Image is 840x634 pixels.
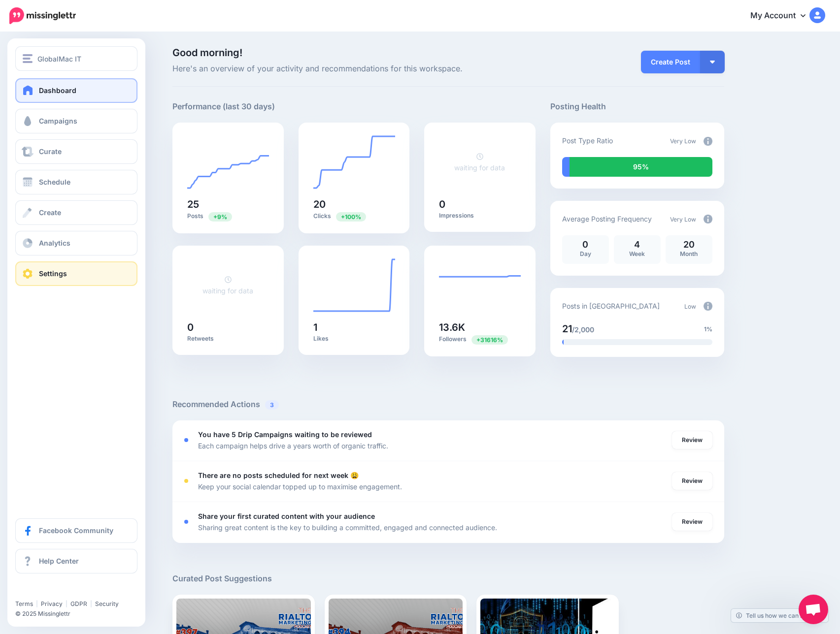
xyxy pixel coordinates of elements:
span: Good morning! [172,47,242,59]
span: Campaigns [39,117,77,125]
p: Posts in [GEOGRAPHIC_DATA] [562,300,660,312]
div: 95% of your posts in the last 30 days were manually created (i.e. were not from Drip Campaigns or... [570,157,712,177]
span: GlobalMac IT [37,53,81,64]
span: 1% [704,324,712,334]
a: GDPR [70,600,87,607]
span: Dashboard [39,86,76,95]
h5: 0 [439,199,521,209]
a: Analytics [15,231,137,255]
h5: Curated Post Suggestions [172,572,724,585]
span: Previous period: 10 [336,212,366,222]
h5: Posting Health [550,100,724,113]
a: Curate [15,139,137,164]
span: Help Center [39,557,79,565]
a: Facebook Community [15,518,137,543]
a: My Account [740,4,825,28]
p: Clicks [313,212,395,221]
h5: 20 [313,199,395,209]
a: Tell us how we can improve [731,609,828,622]
div: 5% of your posts in the last 30 days have been from Drip Campaigns [562,157,570,177]
img: info-circle-grey.png [704,302,712,311]
button: GlobalMac IT [15,46,137,71]
span: Settings [39,269,67,278]
div: <div class='status-dot small red margin-right'></div>Error [184,479,188,483]
a: Security [95,600,119,607]
div: 1% of your posts in the last 30 days have been from Drip Campaigns [562,339,564,345]
a: Settings [15,261,137,286]
span: Here's an overview of your activity and recommendations for this workspace. [172,63,536,75]
a: waiting for data [454,152,505,172]
div: <div class='status-dot small red margin-right'></div>Error [184,520,188,524]
p: Likes [313,335,395,343]
h5: 0 [187,322,269,332]
p: 4 [619,240,656,249]
p: Sharing great content is the key to building a committed, engaged and connected audience. [198,522,497,533]
p: 0 [567,240,604,249]
img: menu.png [23,54,33,63]
a: Review [672,513,712,531]
iframe: Twitter Follow Button [15,586,92,596]
div: Open chat [799,595,828,624]
p: Impressions [439,212,521,220]
p: Posts [187,212,269,221]
span: | [36,600,38,607]
span: Facebook Community [39,526,113,535]
a: Campaigns [15,109,137,133]
p: Followers [439,335,521,344]
span: Create [39,208,61,217]
a: Review [672,431,712,449]
a: Terms [15,600,33,607]
li: © 2025 Missinglettr [15,609,145,619]
span: Schedule [39,178,70,186]
span: | [90,600,92,607]
b: Share your first curated content with your audience [198,512,375,520]
span: 21 [562,323,572,335]
span: Previous period: 43 [471,335,508,345]
span: Analytics [39,239,70,247]
h5: 13.6K [439,322,521,332]
p: Retweets [187,335,269,343]
span: Week [629,250,645,257]
p: Keep your social calendar topped up to maximise engagement. [198,481,402,492]
span: Previous period: 23 [208,212,232,222]
a: Schedule [15,170,137,194]
a: Help Center [15,549,137,573]
p: Post Type Ratio [562,135,613,146]
span: | [66,600,67,607]
h5: 1 [313,322,395,332]
a: Review [672,472,712,490]
span: Curate [39,147,62,156]
a: waiting for data [202,275,253,295]
img: info-circle-grey.png [704,215,712,223]
b: There are no posts scheduled for next week 😩 [198,471,359,479]
span: Very Low [670,137,696,145]
span: Low [684,303,696,310]
h5: 25 [187,199,269,209]
img: info-circle-grey.png [704,137,712,146]
div: <div class='status-dot small red margin-right'></div>Error [184,438,188,442]
span: Day [580,250,591,257]
a: Create Post [641,51,700,73]
span: 3 [265,400,279,410]
a: Dashboard [15,78,137,103]
span: Month [680,250,698,257]
img: Missinglettr [9,7,76,24]
a: Privacy [41,600,63,607]
p: 20 [671,240,707,249]
h5: Recommended Actions [172,398,724,411]
h5: Performance (last 30 days) [172,100,275,113]
b: You have 5 Drip Campaigns waiting to be reviewed [198,430,372,439]
p: Each campaign helps drive a years worth of organic traffic. [198,440,388,451]
img: arrow-down-white.png [710,61,715,63]
a: Create [15,200,137,225]
p: Average Posting Frequency [562,213,652,224]
span: /2,000 [572,325,594,334]
span: Very Low [670,216,696,223]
